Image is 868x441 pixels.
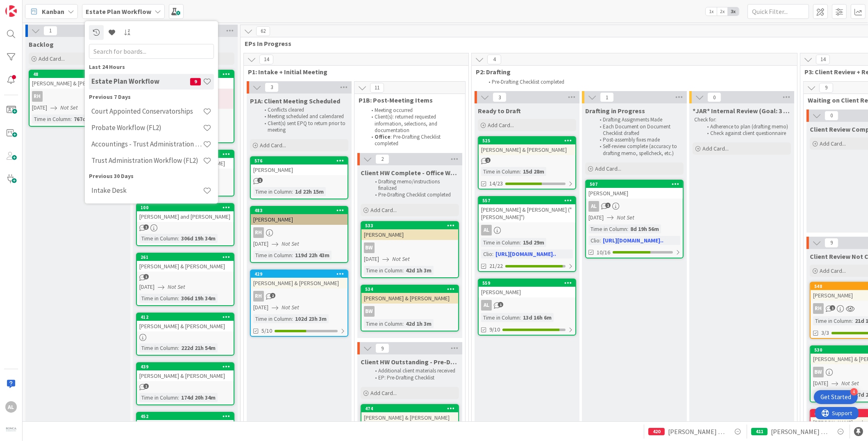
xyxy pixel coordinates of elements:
[292,251,293,260] span: :
[136,253,234,306] a: 261[PERSON_NAME] & [PERSON_NAME][DATE]Not SetTime in Column:306d 19h 34m
[141,314,234,320] div: 412
[251,207,348,225] div: 483[PERSON_NAME]
[178,234,179,243] span: :
[479,279,575,297] div: 559[PERSON_NAME]
[370,192,458,198] li: Pre-Drafting Checklist completed
[364,266,402,275] div: Time in Column
[179,393,218,402] div: 174d 20h 34m
[137,321,234,331] div: [PERSON_NAME] & [PERSON_NAME]
[137,363,234,381] div: 439[PERSON_NAME] & [PERSON_NAME]
[253,314,292,323] div: Time in Column
[251,278,348,288] div: [PERSON_NAME] & [PERSON_NAME]
[595,123,682,137] li: Each Document on Document Checklist drafted
[479,197,575,222] div: 557[PERSON_NAME] & [PERSON_NAME] ("[PERSON_NAME]")
[29,40,54,48] span: Backlog
[586,181,683,199] div: 507[PERSON_NAME]
[479,137,575,155] div: 525[PERSON_NAME] & [PERSON_NAME]
[375,133,391,140] strong: Office
[830,305,835,311] span: 1
[143,384,149,389] span: 1
[361,222,458,240] div: 533[PERSON_NAME]
[479,197,575,204] div: 557
[521,313,554,322] div: 13d 16h 6m
[728,7,739,16] span: 3x
[370,83,384,93] span: 11
[361,222,458,229] div: 533
[361,242,458,253] div: BW
[89,172,214,181] div: Previous 30 Days
[479,204,575,222] div: [PERSON_NAME] & [PERSON_NAME] ("[PERSON_NAME]")
[293,251,332,260] div: 119d 22h 43m
[820,393,851,401] div: Get Started
[365,223,458,228] div: 533
[139,393,178,402] div: Time in Column
[251,270,348,278] div: 429
[589,201,599,212] div: AL
[482,138,575,144] div: 525
[32,114,70,123] div: Time in Column
[402,266,404,275] span: :
[370,178,458,192] li: Drafting memo/instructions finalized
[361,405,458,423] div: 474[PERSON_NAME] & [PERSON_NAME]
[706,7,717,16] span: 1x
[251,157,348,175] div: 576[PERSON_NAME]
[248,68,458,76] span: P1: Intake + Initial Meeting
[771,427,829,436] span: [PERSON_NAME] & [PERSON_NAME]
[361,306,458,317] div: BW
[605,203,611,208] span: 1
[89,44,214,59] input: Search for boards...
[693,107,791,115] span: *JAR* Internal Review (Goal: 3 biz days)
[478,107,521,115] span: Ready to Draft
[17,1,37,11] span: Support
[702,123,790,130] li: Adherence to plan (drafting memo)
[841,379,859,387] i: Not Set
[250,270,348,337] a: 429[PERSON_NAME] & [PERSON_NAME]RH[DATE]Not SetTime in Column:102d 23h 3m5/10
[361,286,458,304] div: 534[PERSON_NAME] & [PERSON_NAME]
[364,242,375,253] div: BW
[253,240,268,248] span: [DATE]
[361,405,458,412] div: 474
[178,294,179,303] span: :
[137,413,234,438] div: 452[PERSON_NAME], [PERSON_NAME] & [PERSON_NAME]
[628,224,661,233] div: 8d 19h 56m
[603,237,663,244] a: [URL][DOMAIN_NAME]..
[137,370,234,381] div: [PERSON_NAME] & [PERSON_NAME]
[141,364,234,370] div: 439
[595,165,621,172] span: Add Card...
[816,55,830,64] span: 14
[365,286,458,292] div: 534
[479,279,575,287] div: 559
[852,316,853,325] span: :
[91,187,203,195] h4: Intake Desk
[179,343,218,352] div: 222d 21h 54m
[481,249,492,258] div: Clio
[29,70,127,127] a: 48[PERSON_NAME] & [PERSON_NAME]RH[DATE]Not SetTime in Column:767d 13h 21m
[254,208,348,213] div: 483
[137,261,234,272] div: [PERSON_NAME] & [PERSON_NAME]
[489,179,503,188] span: 14/23
[253,303,268,312] span: [DATE]
[32,91,43,102] div: RH
[91,107,203,116] h4: Court Appointed Conservatorships
[586,201,683,212] div: AL
[481,225,492,235] div: AL
[139,234,178,243] div: Time in Column
[137,413,234,420] div: 452
[141,414,234,419] div: 452
[617,214,634,221] i: Not Set
[479,225,575,235] div: AL
[139,283,155,291] span: [DATE]
[589,213,604,222] span: [DATE]
[91,140,203,149] h4: Accountings - Trust Administration Workflow (FL2)
[253,291,264,302] div: RH
[282,240,299,247] i: Not Set
[89,93,214,101] div: Previous 7 Days
[359,96,455,104] span: P1B: Post-Meeting Items
[260,142,286,149] span: Add Card...
[825,238,838,248] span: 9
[361,285,459,331] a: 534[PERSON_NAME] & [PERSON_NAME]BWTime in Column:42d 1h 3m
[254,158,348,164] div: 576
[190,78,201,85] span: 9
[595,117,682,123] li: Drafting Assignments Made
[137,254,234,272] div: 261[PERSON_NAME] & [PERSON_NAME]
